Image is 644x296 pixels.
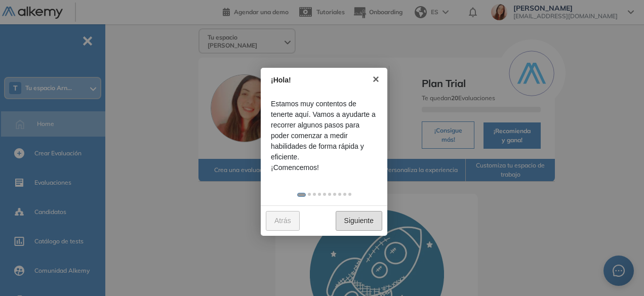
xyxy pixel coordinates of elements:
a: Siguiente [336,211,382,231]
span: ¡Comencemos! [271,162,377,173]
div: ¡Hola! [271,75,367,86]
a: × [365,68,387,91]
a: Atrás [266,211,300,231]
span: Estamos muy contentos de tenerte aquí. Vamos a ayudarte a recorrer algunos pasos para poder comen... [271,99,377,162]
